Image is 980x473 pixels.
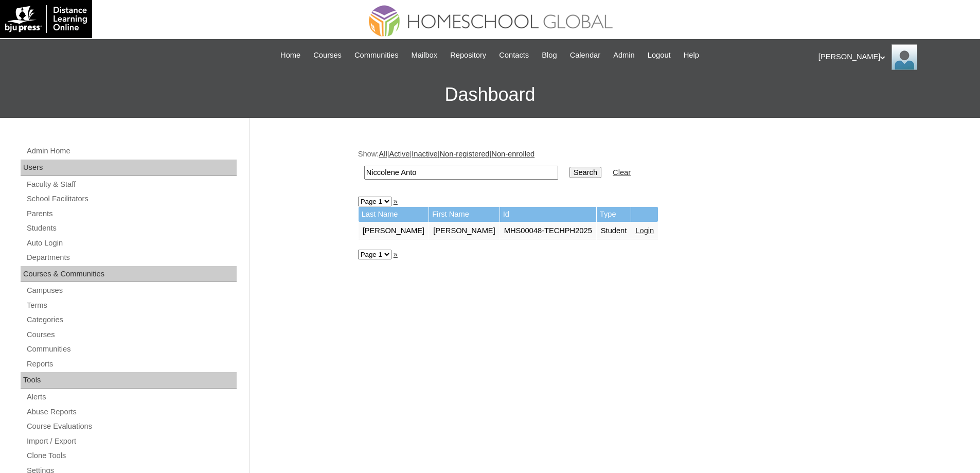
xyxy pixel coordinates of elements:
[679,49,704,61] a: Help
[26,192,237,205] a: School Facilitators
[491,150,534,158] a: Non-enrolled
[500,207,596,222] td: Id
[429,222,500,240] td: [PERSON_NAME]
[412,49,438,61] span: Mailbox
[597,222,631,240] td: Student
[394,197,398,205] a: »
[26,449,237,462] a: Clone Tools
[26,406,237,418] a: Abuse Reports
[569,167,601,178] input: Search
[635,226,654,235] a: Login
[275,49,306,61] a: Home
[21,160,237,176] div: Users
[570,49,600,61] span: Calendar
[597,207,631,222] td: Type
[26,299,237,312] a: Terms
[26,391,237,404] a: Alerts
[26,178,237,191] a: Faculty & Staff
[5,72,975,118] h3: Dashboard
[445,49,491,61] a: Repository
[26,343,237,356] a: Communities
[565,49,605,61] a: Calendar
[450,49,486,61] span: Repository
[313,49,342,61] span: Courses
[26,251,237,264] a: Departments
[394,250,398,258] a: »
[500,222,596,240] td: MHS00048-TECHPH2025
[364,166,558,180] input: Search
[354,49,399,61] span: Communities
[26,284,237,297] a: Campuses
[358,149,867,185] div: Show: | | | |
[280,49,300,61] span: Home
[389,150,409,158] a: Active
[26,207,237,220] a: Parents
[5,5,87,33] img: logo-white.png
[379,150,387,158] a: All
[440,150,490,158] a: Non-registered
[818,44,970,70] div: [PERSON_NAME]
[26,237,237,250] a: Auto Login
[21,372,237,389] div: Tools
[499,49,529,61] span: Contacts
[494,49,534,61] a: Contacts
[26,420,237,433] a: Course Evaluations
[21,266,237,283] div: Courses & Communities
[537,49,562,61] a: Blog
[406,49,443,61] a: Mailbox
[359,222,429,240] td: [PERSON_NAME]
[613,49,635,61] span: Admin
[613,168,631,177] a: Clear
[26,313,237,326] a: Categories
[648,49,671,61] span: Logout
[26,358,237,371] a: Reports
[542,49,557,61] span: Blog
[26,328,237,341] a: Courses
[26,435,237,448] a: Import / Export
[26,145,237,157] a: Admin Home
[684,49,699,61] span: Help
[359,207,429,222] td: Last Name
[412,150,438,158] a: Inactive
[308,49,347,61] a: Courses
[643,49,676,61] a: Logout
[349,49,404,61] a: Communities
[429,207,500,222] td: First Name
[892,44,917,70] img: Ariane Ebuen
[608,49,640,61] a: Admin
[26,222,237,235] a: Students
